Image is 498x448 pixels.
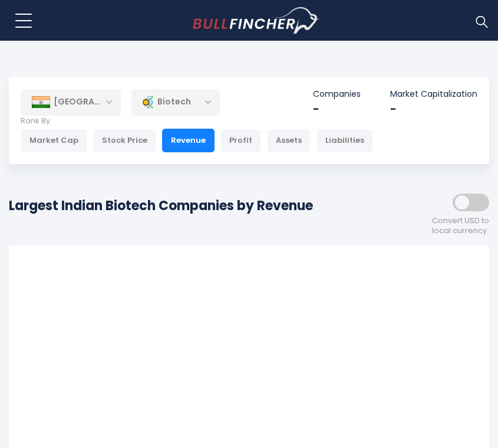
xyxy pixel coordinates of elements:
div: Assets [267,129,311,152]
a: Go to homepage [193,7,319,34]
div: - [390,102,477,116]
h1: Largest Indian Biotech Companies by Revenue [9,196,313,215]
span: Convert USD to local currency [432,216,489,236]
img: bullfincher logo [193,7,319,34]
div: Stock Price [93,129,156,152]
div: Profit [220,129,261,152]
div: [GEOGRAPHIC_DATA] [21,89,121,115]
p: Companies [313,89,361,99]
div: Biotech [131,89,220,116]
div: - [313,102,361,116]
div: Liabilities [316,129,373,152]
p: Rank By [21,116,373,126]
p: Market Capitalization [390,89,477,99]
div: Revenue [162,129,215,152]
div: Market Cap [21,129,87,152]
